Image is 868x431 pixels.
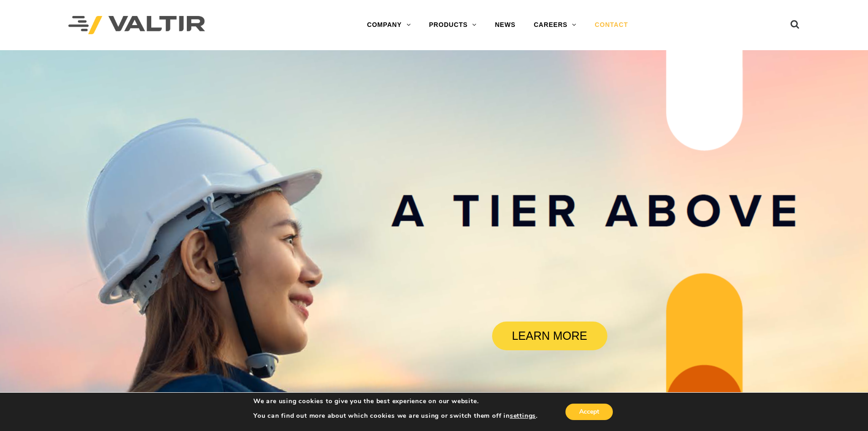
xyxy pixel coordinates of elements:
a: CONTACT [586,16,637,34]
a: NEWS [486,16,524,34]
button: Accept [565,404,613,420]
p: You can find out more about which cookies we are using or switch them off in . [253,412,538,420]
a: COMPANY [358,16,420,34]
button: settings [510,412,536,420]
img: Valtir [68,16,205,35]
a: LEARN MORE [492,322,607,350]
a: CAREERS [524,16,586,34]
a: PRODUCTS [420,16,486,34]
p: We are using cookies to give you the best experience on our website. [253,397,538,405]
